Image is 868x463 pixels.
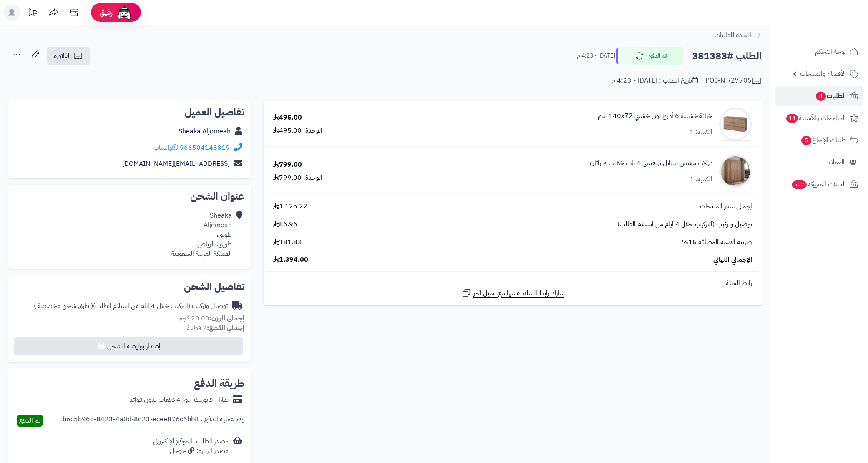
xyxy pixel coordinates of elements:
[116,4,133,21] img: ai-face.png
[811,6,860,24] img: logo-2.png
[775,86,863,106] a: الطلبات4
[705,76,762,86] div: POS-NT/27705
[692,48,762,65] h2: الطلب #381383
[207,323,244,333] strong: إجمالي القطع:
[719,155,752,188] img: 1749977265-1-90x90.jpg
[775,152,863,172] a: العملاء
[179,126,231,136] a: Sheaka Aljomeah
[63,415,244,427] div: رقم عملية الدفع : b6c5b96d-8423-4a0d-8d23-ecee876c6bb8
[22,4,43,23] a: تحديثات المنصة
[786,114,798,123] span: 14
[700,202,752,211] span: إجمالي سعر المنتجات
[15,282,244,292] h2: تفاصيل الشحن
[273,113,302,123] div: 495.00
[719,108,752,141] img: 1752058398-1(9)-90x90.jpg
[682,238,752,247] span: ضريبة القيمة المضافة 15%
[273,255,308,265] span: 1,394.00
[179,313,244,323] small: 20.00 كجم
[273,126,322,135] div: الوحدة: 495.00
[611,76,698,85] div: تاريخ الطلب : [DATE] - 4:23 م
[775,130,863,150] a: طلبات الإرجاع5
[171,211,232,258] div: Sheaka Aljomeah طويق، طويق، الرياض المملكة العربية السعودية
[15,107,244,117] h2: تفاصيل العميل
[187,323,244,333] small: 2 قطعة
[19,415,40,425] span: تم الدفع
[47,47,90,65] a: الفاتورة
[273,220,297,229] span: 86.96
[273,202,307,211] span: 1,125.22
[828,156,845,168] span: العملاء
[577,52,615,60] small: [DATE] - 4:23 م
[713,255,752,265] span: الإجمالي النهائي
[99,8,113,18] span: رفيق
[273,238,302,247] span: 181.83
[775,42,863,62] a: لوحة التحكم
[590,158,712,168] a: دولاب ملابس ستايل بوهيمي 4 باب خشب × راتان
[34,301,93,311] span: ( طرق شحن مخصصة )
[792,180,807,189] span: 502
[473,289,564,298] span: شارك رابط السلة نفسها مع عميل آخر
[34,301,228,311] div: توصيل وتركيب (التركيب خلال 4 ايام من استلام الطلب)
[801,136,811,145] span: 5
[816,92,826,101] span: 4
[689,175,712,184] div: الكمية: 1
[14,337,243,355] button: إصدار بوليصة الشحن
[273,160,302,170] div: 799.00
[775,174,863,194] a: السلات المتروكة502
[122,159,230,169] a: [EMAIL_ADDRESS][DOMAIN_NAME]
[800,68,846,80] span: الأقسام والمنتجات
[267,278,758,288] div: رابط السلة
[209,313,244,323] strong: إجمالي الوزن:
[775,108,863,128] a: المراجعات والأسئلة14
[617,220,752,229] span: توصيل وتركيب (التركيب خلال 4 ايام من استلام الطلب)
[15,191,244,201] h2: عنوان الشحن
[815,90,846,102] span: الطلبات
[616,47,683,65] button: تم الدفع
[461,288,564,298] a: شارك رابط السلة نفسها مع عميل آخر
[153,143,178,153] a: واتساب
[715,30,762,40] a: العودة للطلبات
[800,134,846,146] span: طلبات الإرجاع
[54,51,71,61] span: الفاتورة
[153,446,229,456] div: مصدر الزيارة: جوجل
[129,395,229,405] div: تمارا - فاتورتك حتى 4 دفعات بدون فوائد
[791,178,846,190] span: السلات المتروكة
[273,173,322,183] div: الوحدة: 799.00
[153,437,229,456] div: مصدر الطلب :الموقع الإلكتروني
[785,112,846,124] span: المراجعات والأسئلة
[689,128,712,137] div: الكمية: 1
[180,143,230,153] a: 966504148819
[815,46,846,58] span: لوحة التحكم
[598,111,712,121] a: خزانة خشبية 6 أدرج لون خشبي 140x72 سم
[194,378,244,388] h2: طريقة الدفع
[715,30,751,40] span: العودة للطلبات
